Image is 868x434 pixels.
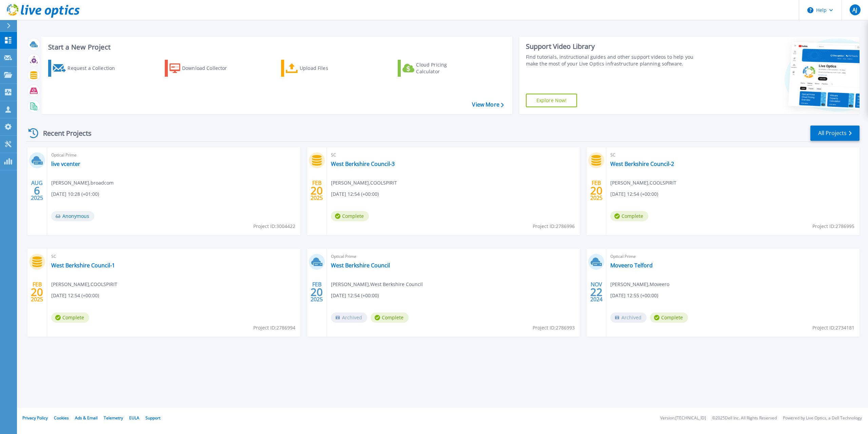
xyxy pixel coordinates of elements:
[610,190,658,198] span: [DATE] 12:54 (+00:00)
[398,60,473,77] a: Cloud Pricing Calculator
[610,151,855,159] span: SC
[331,161,395,167] a: West Berkshire Council-3
[253,223,295,230] span: Project ID: 3004422
[311,188,323,193] span: 20
[182,61,236,75] div: Download Collector
[48,43,504,51] h3: Start a New Project
[311,289,323,295] span: 20
[331,179,397,187] span: [PERSON_NAME] , COOLSPIRIT
[51,253,296,260] span: SC
[253,324,295,332] span: Project ID: 2786994
[526,54,702,67] div: Find tutorials, instructional guides and other support videos to help you make the most of your L...
[51,281,117,288] span: [PERSON_NAME] , COOLSPIRIT
[610,253,855,260] span: Optical Prime
[51,190,99,198] span: [DATE] 10:28 (+01:00)
[590,188,603,193] span: 20
[75,415,98,421] a: Ads & Email
[812,223,854,230] span: Project ID: 2786995
[31,280,43,304] div: FEB 2025
[51,179,114,187] span: [PERSON_NAME] , broadcom
[590,289,603,295] span: 22
[331,292,379,299] span: [DATE] 12:54 (+00:00)
[526,94,577,107] a: Explore Now!
[51,161,80,167] a: live vcenter
[590,280,603,304] div: NOV 2024
[331,262,390,269] a: West Berkshire Council
[48,60,124,77] a: Request a Collection
[22,415,48,421] a: Privacy Policy
[416,61,470,75] div: Cloud Pricing Calculator
[660,416,706,420] li: Version: [TECHNICAL_ID]
[526,42,702,51] div: Support Video Library
[610,161,674,167] a: West Berkshire Council-2
[51,292,99,299] span: [DATE] 12:54 (+00:00)
[852,7,857,13] span: AJ
[51,211,94,221] span: Anonymous
[310,280,323,304] div: FEB 2025
[810,126,860,141] a: All Projects
[533,324,575,332] span: Project ID: 2786993
[26,125,101,141] div: Recent Projects
[610,281,669,288] span: [PERSON_NAME] , Moveero
[610,262,653,269] a: Moveero Telford
[783,416,862,420] li: Powered by Live Optics, a Dell Technology
[51,151,296,159] span: Optical Prime
[712,416,777,420] li: © 2025 Dell Inc. All Rights Reserved
[34,188,40,193] span: 6
[31,289,43,295] span: 20
[371,313,409,323] span: Complete
[331,151,576,159] span: SC
[812,324,854,332] span: Project ID: 2734181
[67,61,122,75] div: Request a Collection
[310,178,323,203] div: FEB 2025
[51,262,115,269] a: West Berkshire Council-1
[281,60,357,77] a: Upload Files
[472,101,504,108] a: View More
[610,313,647,323] span: Archived
[331,190,379,198] span: [DATE] 12:54 (+00:00)
[31,178,43,203] div: AUG 2025
[145,415,160,421] a: Support
[331,211,369,221] span: Complete
[650,313,688,323] span: Complete
[610,292,658,299] span: [DATE] 12:55 (+00:00)
[331,281,423,288] span: [PERSON_NAME] , West Berkshire Council
[610,179,676,187] span: [PERSON_NAME] , COOLSPIRIT
[331,253,576,260] span: Optical Prime
[129,415,139,421] a: EULA
[300,61,354,75] div: Upload Files
[590,178,603,203] div: FEB 2025
[533,223,575,230] span: Project ID: 2786996
[165,60,240,77] a: Download Collector
[104,415,123,421] a: Telemetry
[51,313,89,323] span: Complete
[610,211,648,221] span: Complete
[331,313,367,323] span: Archived
[54,415,69,421] a: Cookies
